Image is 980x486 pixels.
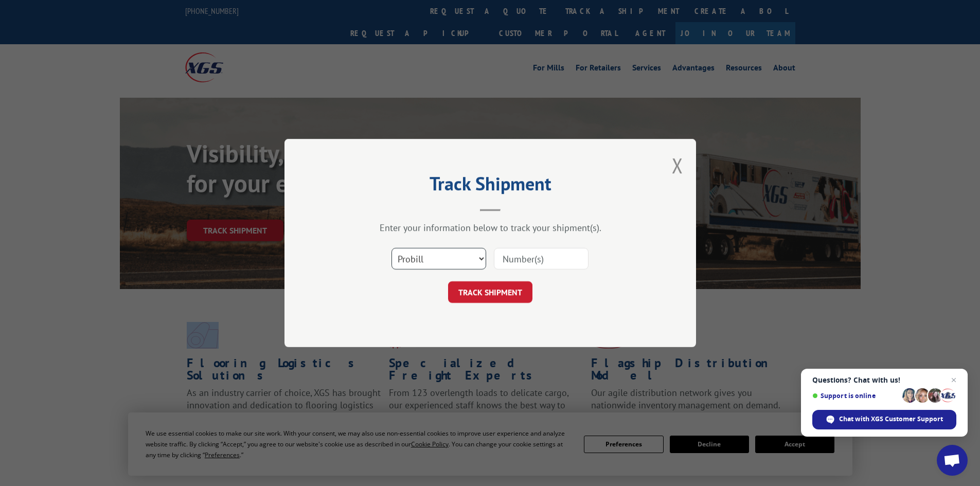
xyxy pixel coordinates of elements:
[937,445,968,476] a: Open chat
[672,152,683,179] button: Close modal
[812,376,956,384] span: Questions? Chat with us!
[812,410,956,429] span: Chat with XGS Customer Support
[448,281,532,303] button: TRACK SHIPMENT
[812,392,899,400] span: Support is online
[494,248,589,269] input: Number(s)
[336,222,645,233] div: Enter your information below to track your shipment(s).
[839,415,943,424] span: Chat with XGS Customer Support
[336,176,645,196] h2: Track Shipment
